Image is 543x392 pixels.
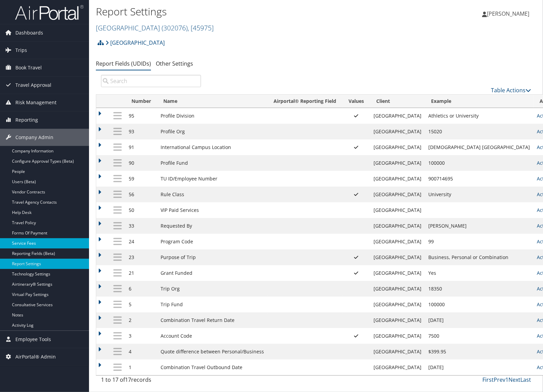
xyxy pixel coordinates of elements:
td: Rule Class [157,187,267,202]
img: airportal-logo.png [15,4,84,21]
a: Table Actions [491,86,531,94]
td: [GEOGRAPHIC_DATA] [370,139,425,155]
td: Quote difference between Personal/Business [157,344,267,360]
span: , [ 45975 ] [188,23,214,32]
td: Combination Travel Return Date [157,312,267,328]
td: 4 [125,344,157,360]
td: $399.95 [425,344,533,360]
td: 2 [125,312,157,328]
td: Yes [425,265,533,281]
span: Trips [15,42,27,59]
input: Search [101,75,201,87]
a: [PERSON_NAME] [482,3,536,24]
div: 1 to 17 of records [101,376,201,387]
td: 24 [125,234,157,249]
a: [GEOGRAPHIC_DATA] [96,23,214,32]
th: Client [370,95,425,108]
td: TU ID/Employee Number [157,171,267,187]
a: Next [508,376,520,383]
span: AirPortal® Admin [15,348,56,365]
td: 90 [125,155,157,171]
td: 5 [125,297,157,312]
td: 3 [125,328,157,344]
td: University [425,187,533,202]
span: Book Travel [15,59,42,76]
td: VIP Paid Services [157,202,267,218]
td: Program Code [157,234,267,249]
th: Number [125,95,157,108]
td: Purpose of Trip [157,249,267,265]
td: [GEOGRAPHIC_DATA] [370,265,425,281]
a: 1 [505,376,508,383]
th: Example [425,95,533,108]
td: Profile Org [157,124,267,139]
td: 23 [125,249,157,265]
td: 56 [125,187,157,202]
td: Grant Funded [157,265,267,281]
td: [GEOGRAPHIC_DATA] [370,249,425,265]
td: Profile Division [157,108,267,124]
td: [DEMOGRAPHIC_DATA] [GEOGRAPHIC_DATA] [425,139,533,155]
td: 93 [125,124,157,139]
span: [PERSON_NAME] [487,10,529,17]
td: 900714695 [425,171,533,187]
a: Prev [494,376,505,383]
span: Risk Management [15,94,56,111]
td: Trip Org [157,281,267,297]
td: 50 [125,202,157,218]
td: 21 [125,265,157,281]
td: Account Code [157,328,267,344]
a: First [482,376,494,383]
td: 99 [425,234,533,249]
td: 100000 [425,297,533,312]
td: 18350 [425,281,533,297]
td: Business, Personal or Combination [425,249,533,265]
td: Requested By [157,218,267,234]
td: 59 [125,171,157,187]
td: [GEOGRAPHIC_DATA] [370,202,425,218]
span: Employee Tools [15,331,51,348]
td: [GEOGRAPHIC_DATA] [370,297,425,312]
td: [PERSON_NAME] [425,218,533,234]
td: [GEOGRAPHIC_DATA] [370,187,425,202]
td: Combination Travel Outbound Date [157,360,267,375]
th: Airportal&reg; Reporting Field [267,95,342,108]
td: 7500 [425,328,533,344]
th: Name [157,95,267,108]
th: : activate to sort column ascending [110,95,125,108]
a: [GEOGRAPHIC_DATA] [105,36,165,50]
span: Company Admin [15,129,53,146]
td: [GEOGRAPHIC_DATA] [370,124,425,139]
td: 33 [125,218,157,234]
td: 15020 [425,124,533,139]
td: [GEOGRAPHIC_DATA] [370,360,425,375]
td: [DATE] [425,312,533,328]
td: [DATE] [425,360,533,375]
td: 1 [125,360,157,375]
td: [GEOGRAPHIC_DATA] [370,328,425,344]
span: Reporting [15,111,38,129]
td: [GEOGRAPHIC_DATA] [370,312,425,328]
td: [GEOGRAPHIC_DATA] [370,234,425,249]
a: Report Fields (UDIDs) [96,60,151,67]
td: [GEOGRAPHIC_DATA] [370,171,425,187]
td: International Campus Location [157,139,267,155]
span: 17 [125,376,131,383]
td: [GEOGRAPHIC_DATA] [370,155,425,171]
td: [GEOGRAPHIC_DATA] [370,281,425,297]
td: 100000 [425,155,533,171]
td: 6 [125,281,157,297]
td: Athletics or University [425,108,533,124]
a: Last [520,376,531,383]
td: Profile Fund [157,155,267,171]
td: [GEOGRAPHIC_DATA] [370,108,425,124]
td: [GEOGRAPHIC_DATA] [370,218,425,234]
th: Values [342,95,370,108]
span: ( 302076 ) [162,23,188,32]
td: 91 [125,139,157,155]
td: Trip Fund [157,297,267,312]
td: 95 [125,108,157,124]
td: [GEOGRAPHIC_DATA] [370,344,425,360]
span: Travel Approval [15,77,51,94]
h1: Report Settings [96,4,389,19]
